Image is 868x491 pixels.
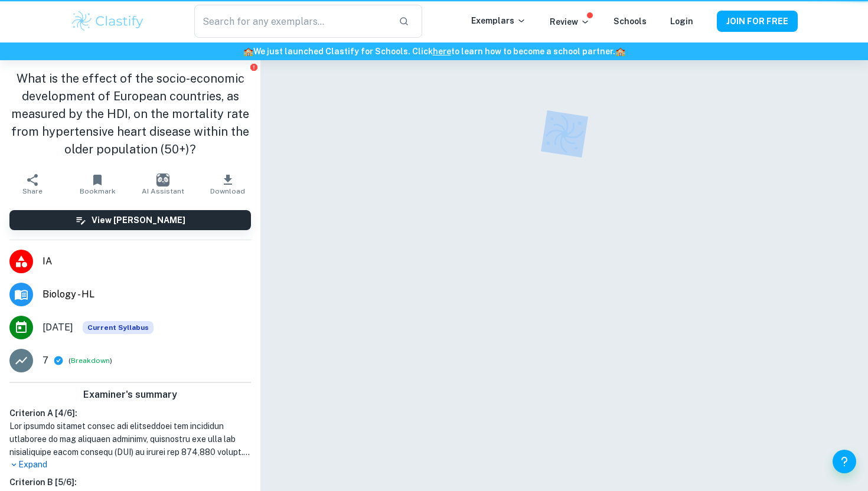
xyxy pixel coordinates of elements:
[833,450,856,473] button: Help and Feedback
[130,168,195,201] button: AI Assistant
[195,168,260,201] button: Download
[550,15,590,28] p: Review
[249,63,258,71] button: Report issue
[210,187,245,195] span: Download
[243,47,253,56] span: 🏫
[9,210,251,230] button: View [PERSON_NAME]
[80,187,116,195] span: Bookmark
[43,254,251,269] span: IA
[2,45,866,58] h6: We just launched Clastify for Schools. Click to learn how to become a school partner.
[9,70,251,158] h1: What is the effect of the socio-economic development of European countries, as measured by the HD...
[541,110,588,158] img: Clastify logo
[9,407,251,420] h6: Criterion A [ 4 / 6 ]:
[717,11,798,32] button: JOIN FOR FREE
[83,321,154,334] span: Current Syllabus
[68,355,112,366] span: ( )
[142,187,184,195] span: AI Assistant
[43,320,73,335] span: [DATE]
[65,168,130,201] button: Bookmark
[614,17,647,26] a: Schools
[615,47,625,56] span: 🏫
[70,9,145,33] img: Clastify logo
[9,476,251,489] h6: Criterion B [ 5 / 6 ]:
[43,353,48,368] p: 7
[156,174,169,186] img: AI Assistant
[92,214,185,227] h6: View [PERSON_NAME]
[433,47,451,56] a: here
[83,321,154,334] div: This exemplar is based on the current syllabus. Feel free to refer to it for inspiration/ideas wh...
[194,5,389,38] input: Search for any exemplars...
[9,459,251,471] p: Expand
[670,17,693,26] a: Login
[471,14,526,27] p: Exemplars
[22,187,43,195] span: Share
[71,355,110,366] button: Breakdown
[9,420,251,459] h1: Lor ipsumdo sitamet consec adi elitseddoei tem incididun utlaboree do mag aliquaen adminimv, quis...
[5,388,256,402] h6: Examiner's summary
[43,287,251,302] span: Biology - HL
